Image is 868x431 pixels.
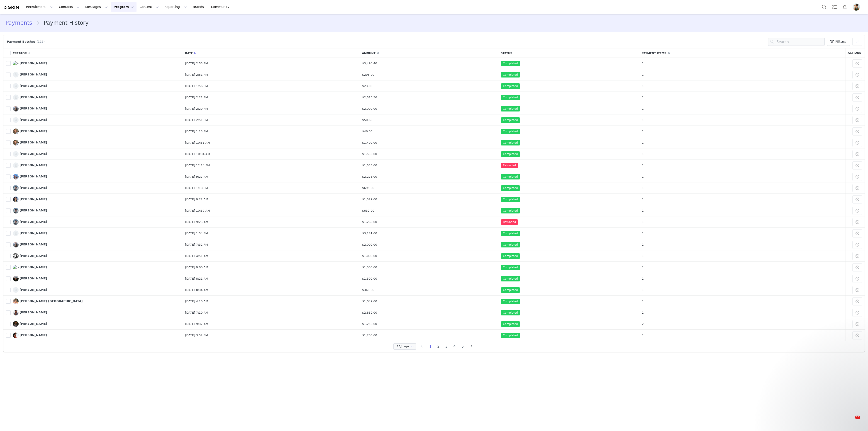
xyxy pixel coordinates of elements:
span: Completed [501,287,520,293]
span: (115) [37,39,45,44]
span: [PERSON_NAME] [20,73,47,76]
span: [PERSON_NAME] [20,152,47,155]
span: $1,553.00 [362,164,377,167]
td: 1 [640,296,846,307]
td: 1 [640,148,846,160]
span: Completed [501,151,520,157]
span: [PERSON_NAME] [20,163,47,167]
img: Kylie Fly [13,61,19,66]
span: Completed [501,140,520,145]
span: [PERSON_NAME] [20,254,47,257]
img: Jonas Gillespie [13,208,19,213]
span: [PERSON_NAME] [20,175,47,178]
td: 1 [640,160,846,171]
span: Completed [501,333,520,338]
li: 4 [451,343,459,350]
button: Contacts [56,2,82,12]
td: 1 [640,92,846,103]
span: $632.00 [362,209,374,212]
span: [PERSON_NAME] [20,118,47,121]
div: Payment Batches [6,39,47,44]
img: Jonas Gillespie [13,185,19,191]
span: $295.00 [362,73,374,76]
span: [PERSON_NAME] [20,277,47,280]
td: 1 [640,171,846,182]
span: 13 [855,416,860,419]
span: Completed [501,61,520,66]
span: Completed [501,117,520,123]
span: [PERSON_NAME] [20,288,47,291]
span: [PERSON_NAME] [20,209,47,212]
span: Completed [501,174,520,179]
a: [PERSON_NAME] [13,151,47,157]
td: [DATE] 9:27 AM [183,171,360,182]
span: [PERSON_NAME] [20,333,47,337]
a: [PERSON_NAME] [13,265,47,269]
td: [DATE] 7:10 AM [183,307,360,318]
a: Payments [5,19,36,27]
th: Actions [846,48,865,58]
a: [PERSON_NAME] [13,242,47,247]
span: [PERSON_NAME] [20,107,47,110]
a: [PERSON_NAME] [13,140,47,145]
a: [PERSON_NAME] [13,287,47,293]
span: Completed [501,321,520,327]
td: [DATE] 7:32 PM [183,239,360,250]
span: [PERSON_NAME] [20,129,47,133]
span: Completed [501,129,520,134]
td: 1 [640,307,846,318]
li: 1 [426,343,434,350]
td: [DATE] 9:25 AM [183,216,360,228]
td: [DATE] 2:21 PM [183,92,360,103]
a: [PERSON_NAME] [13,253,47,259]
button: Content [137,2,161,12]
td: [DATE] 8:21 AM [183,273,360,284]
td: 1 [640,194,846,205]
span: Completed [501,197,520,202]
span: $3,181.00 [362,232,377,235]
span: [PERSON_NAME] [20,186,47,189]
span: [PERSON_NAME] [20,265,47,269]
input: Select [393,343,416,350]
button: Recruitment [23,2,56,12]
button: Profile [850,3,864,11]
img: Zac Turgeon [13,83,19,89]
img: Cèlia Espanya [13,298,19,304]
span: $1,529.00 [362,198,377,201]
span: $50.65 [362,118,373,122]
span: $1,400.00 [362,141,377,144]
a: [PERSON_NAME] [13,332,47,338]
a: [PERSON_NAME] [13,321,47,327]
img: Pete Elliott [13,276,19,281]
span: $1,250.00 [362,322,377,326]
a: [PERSON_NAME] [13,219,47,225]
a: [PERSON_NAME] [13,106,47,111]
img: Alvaro Penades [13,332,19,338]
span: $1,265.00 [362,220,377,224]
td: 1 [640,216,846,228]
span: $343.00 [362,288,374,292]
img: Zac Turgeon [13,94,19,100]
td: [DATE] 1:13 PM [183,126,360,137]
td: [DATE] 9:22 AM [183,194,360,205]
li: 2 [434,343,443,350]
td: 1 [640,228,846,239]
span: $23.00 [362,84,373,88]
a: [PERSON_NAME] [13,61,47,65]
td: [DATE] 10:34 AM [183,148,360,160]
td: [DATE] 2:51 PM [183,69,360,80]
a: [PERSON_NAME] [13,185,47,191]
span: $1,000.00 [362,254,377,258]
span: [PERSON_NAME] [20,220,47,223]
img: Andrea Ference [13,242,19,247]
a: [PERSON_NAME] [GEOGRAPHIC_DATA] [13,298,83,304]
td: [DATE] 10:51 AM [183,137,360,148]
a: grin logo [4,5,20,10]
td: 1 [640,69,846,80]
a: Tasks [829,2,839,12]
iframe: Intercom notifications message [773,387,863,419]
td: 1 [640,262,846,273]
img: Zack Thoeny [13,253,19,259]
th: Amount [360,48,499,58]
button: Program [111,2,137,12]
